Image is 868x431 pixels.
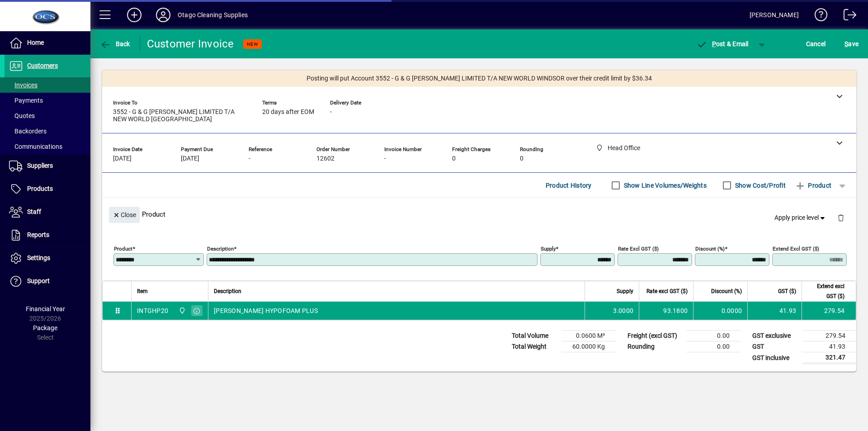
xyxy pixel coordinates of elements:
[748,352,802,364] td: GST inclusive
[9,81,38,89] span: Invoices
[802,341,856,352] td: 41.93
[5,108,90,123] a: Quotes
[178,8,248,22] div: Otago Cleaning Supplies
[27,162,53,169] span: Suppliers
[546,178,592,193] span: Product History
[774,213,827,223] span: Apply price level
[33,324,57,332] span: Package
[5,139,90,154] a: Communications
[748,331,802,341] td: GST exclusive
[307,74,652,83] span: Posting will put Account 3552 - G & G [PERSON_NAME] LIMITED T/A NEW WORLD WINDSOR over their cred...
[507,341,561,352] td: Total Weight
[802,331,856,341] td: 279.54
[645,306,688,315] div: 93.1800
[249,155,250,162] span: -
[107,210,142,218] app-page-header-button: Close
[214,306,318,315] span: [PERSON_NAME] HYPOFOAM PLUS
[27,277,50,284] span: Support
[176,306,187,316] span: Head Office
[27,208,41,215] span: Staff
[542,177,595,194] button: Product History
[778,286,796,296] span: GST ($)
[147,37,234,51] div: Customer Invoice
[842,36,861,52] button: Save
[452,155,456,162] span: 0
[712,40,716,47] span: P
[773,246,819,252] mat-label: Extend excl GST ($)
[790,177,836,194] button: Product
[695,246,725,252] mat-label: Discount (%)
[5,155,90,177] a: Suppliers
[27,185,53,192] span: Products
[5,178,90,200] a: Products
[9,128,47,135] span: Backorders
[137,286,148,296] span: Item
[686,341,741,352] td: 0.00
[802,352,856,364] td: 321.47
[520,155,524,162] span: 0
[830,207,852,228] button: Delete
[27,254,50,261] span: Settings
[561,341,616,352] td: 60.0000 Kg
[384,155,386,162] span: -
[686,331,741,341] td: 0.00
[5,123,90,139] a: Backorders
[316,155,335,162] span: 12602
[9,112,35,119] span: Quotes
[844,40,848,47] span: S
[5,201,90,223] a: Staff
[623,331,686,341] td: Freight (excl GST)
[5,32,90,54] a: Home
[27,39,44,46] span: Home
[747,302,802,320] td: 41.93
[623,341,686,352] td: Rounding
[113,208,136,223] span: Close
[806,37,826,51] span: Cancel
[618,246,659,252] mat-label: Rate excl GST ($)
[561,331,616,341] td: 0.0600 M³
[9,97,43,104] span: Payments
[692,36,753,52] button: Post & Email
[98,36,132,52] button: Back
[114,246,132,252] mat-label: Product
[5,224,90,246] a: Reports
[613,306,634,315] span: 3.0000
[113,155,132,162] span: [DATE]
[541,246,556,252] mat-label: Supply
[9,143,62,150] span: Communications
[808,2,828,31] a: Knowledge Base
[711,286,742,296] span: Discount (%)
[100,40,130,47] span: Back
[646,286,688,296] span: Rate excl GST ($)
[247,41,258,47] span: NEW
[748,341,802,352] td: GST
[5,77,90,93] a: Invoices
[507,331,561,341] td: Total Volume
[181,155,199,162] span: [DATE]
[617,286,633,296] span: Supply
[795,178,831,193] span: Product
[27,231,49,238] span: Reports
[113,109,249,123] span: 3552 - G & G [PERSON_NAME] LIMITED T/A NEW WORLD [GEOGRAPHIC_DATA]
[802,302,856,320] td: 279.54
[804,36,828,52] button: Cancel
[330,109,332,116] span: -
[262,109,314,116] span: 20 days after EOM
[5,93,90,108] a: Payments
[837,2,857,31] a: Logout
[830,213,852,222] app-page-header-button: Delete
[844,37,859,51] span: ave
[26,305,65,313] span: Financial Year
[102,198,856,231] div: Product
[750,8,799,22] div: [PERSON_NAME]
[137,306,168,315] div: INTGHP20
[5,247,90,270] a: Settings
[696,40,749,47] span: ost & Email
[693,302,747,320] td: 0.0000
[109,207,140,223] button: Close
[771,210,830,226] button: Apply price level
[90,36,140,52] app-page-header-button: Back
[27,62,58,69] span: Customers
[214,286,241,296] span: Description
[733,181,786,190] label: Show Cost/Profit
